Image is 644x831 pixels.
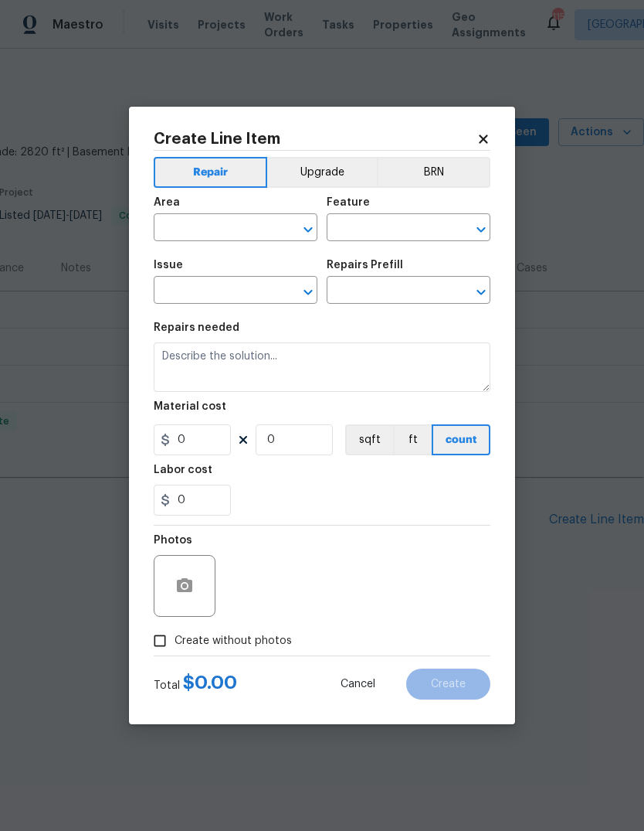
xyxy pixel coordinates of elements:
h2: Create Line Item [154,131,476,147]
h5: Repairs Prefill [327,260,403,271]
h5: Feature [327,197,370,208]
button: sqft [345,424,393,455]
h5: Issue [154,260,183,271]
span: Create without photos [175,633,292,649]
div: Total [154,675,237,693]
button: Create [406,669,490,700]
h5: Material cost [154,401,226,412]
button: Open [470,281,492,303]
h5: Photos [154,535,192,546]
button: Open [297,219,319,240]
button: BRN [377,157,490,188]
button: Upgrade [267,157,378,188]
h5: Repairs needed [154,322,239,333]
h5: Area [154,197,180,208]
span: $ 0.00 [183,673,237,692]
button: Cancel [316,669,400,700]
span: Cancel [341,679,375,690]
span: Create [431,679,466,690]
button: Open [470,219,492,240]
h5: Labor cost [154,465,212,475]
button: Repair [154,157,267,188]
button: Open [297,281,319,303]
button: ft [393,424,432,455]
button: count [432,424,490,455]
